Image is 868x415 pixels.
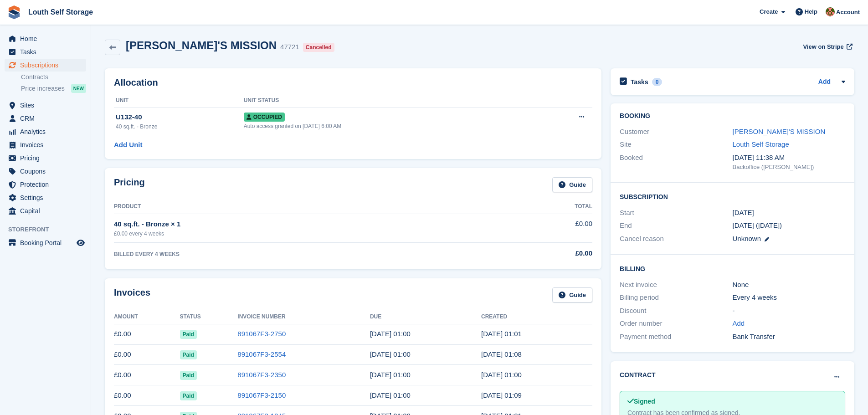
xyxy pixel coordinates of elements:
[180,330,197,339] span: Paid
[733,140,789,148] a: Louth Self Storage
[370,371,411,379] time: 2025-06-09 00:00:00 UTC
[20,32,75,45] span: Home
[492,200,593,214] th: Total
[826,7,835,16] img: Andy Smith
[5,99,86,112] a: menu
[114,287,150,302] h2: Invoices
[20,205,75,217] span: Capital
[116,112,244,123] div: U132-40
[280,42,299,52] div: 47721
[20,112,75,125] span: CRM
[620,139,732,150] div: Site
[620,234,732,244] div: Cancel reason
[481,310,592,324] th: Created
[75,237,86,248] a: Preview store
[733,292,845,303] div: Every 4 weeks
[21,84,65,93] span: Price increases
[760,7,778,16] span: Create
[733,221,782,229] span: [DATE] ([DATE])
[492,248,593,259] div: £0.00
[552,287,592,302] a: Guide
[5,125,86,138] a: menu
[620,113,845,120] h2: Booking
[620,318,732,329] div: Order number
[20,46,75,58] span: Tasks
[370,391,411,399] time: 2025-05-12 00:00:00 UTC
[114,77,592,88] h2: Allocation
[733,128,826,135] a: [PERSON_NAME]'S MISSION
[5,32,86,45] a: menu
[620,306,732,316] div: Discount
[552,177,592,192] a: Guide
[114,219,492,230] div: 40 sq.ft. - Bronze × 1
[244,122,535,130] div: Auto access granted on [DATE] 6:00 AM
[5,165,86,178] a: menu
[733,318,745,329] a: Add
[114,200,492,214] th: Product
[237,330,286,338] a: 891067F3-2750
[370,330,411,338] time: 2025-08-04 00:00:00 UTC
[370,310,481,324] th: Due
[237,310,370,324] th: Invoice Number
[21,73,86,82] a: Contracts
[21,83,86,93] a: Price increases NEW
[733,280,845,290] div: None
[5,152,86,164] a: menu
[733,163,845,172] div: Backoffice ([PERSON_NAME])
[114,344,180,365] td: £0.00
[631,78,648,86] h2: Tasks
[733,332,845,342] div: Bank Transfer
[7,5,21,19] img: stora-icon-8386f47178a22dfd0bd8f6a31ec36ba5ce8667c1dd55bd0f319d3a0aa187defe.svg
[180,371,197,380] span: Paid
[114,177,145,192] h2: Pricing
[180,391,197,400] span: Paid
[805,7,817,16] span: Help
[114,140,142,150] a: Add Unit
[620,370,656,380] h2: Contract
[114,230,492,238] div: £0.00 every 4 weeks
[8,225,91,234] span: Storefront
[627,397,837,406] div: Signed
[71,84,86,93] div: NEW
[180,310,238,324] th: Status
[20,138,75,151] span: Invoices
[5,178,86,191] a: menu
[5,191,86,204] a: menu
[733,306,845,316] div: -
[836,8,860,17] span: Account
[237,350,286,358] a: 891067F3-2554
[244,93,535,108] th: Unit Status
[114,250,492,258] div: BILLED EVERY 4 WEEKS
[126,39,277,51] h2: [PERSON_NAME]'S MISSION
[180,350,197,359] span: Paid
[818,77,831,87] a: Add
[620,220,732,231] div: End
[114,324,180,344] td: £0.00
[114,385,180,406] td: £0.00
[237,371,286,379] a: 891067F3-2350
[799,39,854,54] a: View on Stripe
[620,192,845,201] h2: Subscription
[20,125,75,138] span: Analytics
[481,371,522,379] time: 2025-06-08 00:00:58 UTC
[481,350,522,358] time: 2025-07-06 00:08:44 UTC
[5,46,86,58] a: menu
[733,235,761,242] span: Unknown
[620,264,845,273] h2: Billing
[303,43,334,52] div: Cancelled
[244,113,285,122] span: Occupied
[733,208,754,218] time: 2024-08-04 00:00:00 UTC
[620,280,732,290] div: Next invoice
[481,391,522,399] time: 2025-05-11 00:09:45 UTC
[25,5,97,20] a: Louth Self Storage
[370,350,411,358] time: 2025-07-07 00:00:00 UTC
[114,93,244,108] th: Unit
[114,310,180,324] th: Amount
[733,153,845,163] div: [DATE] 11:38 AM
[114,365,180,385] td: £0.00
[116,123,244,131] div: 40 sq.ft. - Bronze
[20,99,75,112] span: Sites
[5,205,86,217] a: menu
[20,191,75,204] span: Settings
[481,330,522,338] time: 2025-08-03 00:01:26 UTC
